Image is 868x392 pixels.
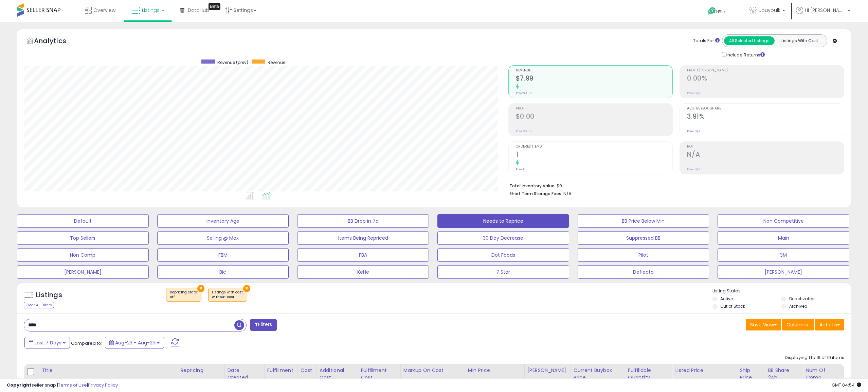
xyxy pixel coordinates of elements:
[58,382,87,388] a: Terms of Use
[157,214,289,228] button: Inventory Age
[578,231,709,245] button: Suppressed BB
[437,265,569,279] button: 7 Star
[578,248,709,262] button: Pilot
[17,248,149,262] button: Non Comp
[716,9,725,15] span: Help
[437,231,569,245] button: 30 Day Decrease
[509,181,839,189] li: $0
[36,290,62,300] h5: Listings
[157,248,289,262] button: FBM
[687,107,844,110] span: Avg. Buybox Share
[243,285,250,292] button: ×
[687,113,844,122] h2: 3.91%
[301,367,314,374] div: Cost
[687,129,700,133] small: Prev: N/A
[105,337,164,348] button: Aug-23 - Aug-29
[516,145,673,149] span: Ordered Items
[516,91,532,95] small: Prev: $0.00
[297,214,429,228] button: BB Drop in 7d
[718,265,849,279] button: [PERSON_NAME]
[7,382,32,388] strong: Copyright
[578,265,709,279] button: Deflecto
[687,91,700,95] small: Prev: N/A
[789,296,815,302] label: Deactivated
[806,367,841,381] div: Num of Comp.
[516,151,673,160] h2: 1
[708,7,716,15] i: Get Help
[718,231,849,245] button: Main
[268,59,285,65] span: Revenue
[815,319,844,330] button: Actions
[789,303,808,309] label: Archived
[687,69,844,72] span: Profit [PERSON_NAME]
[17,265,149,279] button: [PERSON_NAME]
[42,367,175,374] div: Title
[675,367,734,374] div: Listed Price
[297,231,429,245] button: Items Being Repriced
[740,367,762,381] div: Ship Price
[297,265,429,279] button: KeHe
[563,190,572,197] span: N/A
[115,339,156,346] span: Aug-23 - Aug-29
[785,355,844,361] div: Displaying 1 to 19 of 19 items
[724,36,775,45] button: All Selected Listings
[142,7,160,14] span: Listings
[157,265,289,279] button: Bic
[170,290,198,300] span: Repricing state :
[516,74,673,84] h2: $7.99
[746,319,781,330] button: Save View
[24,302,54,308] div: Clear All Filters
[17,231,149,245] button: Top Sellers
[782,319,814,330] button: Columns
[24,337,70,348] button: Last 7 Days
[516,69,673,72] span: Revenue
[516,167,525,171] small: Prev: 0
[267,367,295,374] div: Fulfillment
[197,285,204,292] button: ×
[693,38,720,44] div: Totals For
[703,2,739,22] a: Help
[71,340,102,346] span: Compared to:
[578,214,709,228] button: BB Price Below Min
[516,129,532,133] small: Prev: $0.00
[180,367,221,374] div: Repricing
[88,382,118,388] a: Privacy Policy
[687,145,844,149] span: ROI
[468,367,522,374] div: Min Price
[217,59,248,65] span: Revenue (prev)
[361,367,398,381] div: Fulfillment Cost
[17,214,149,228] button: Default
[403,367,462,374] div: Markup on Cost
[509,183,556,189] b: Total Inventory Value:
[796,7,850,22] a: Hi [PERSON_NAME]
[516,113,673,122] h2: $0.00
[93,7,115,14] span: Overview
[34,36,79,47] h5: Analytics
[718,248,849,262] button: 3M
[805,7,846,14] span: Hi [PERSON_NAME]
[228,367,261,381] div: Date Created
[320,367,355,381] div: Additional Cost
[832,382,861,388] span: 2025-09-7 04:54 GMT
[527,367,568,374] div: [PERSON_NAME]
[774,36,825,45] button: Listings With Cost
[720,296,733,302] label: Active
[509,191,562,197] b: Short Term Storage Fees:
[400,364,465,391] th: The percentage added to the cost of goods (COGS) that forms the calculator for Min & Max prices.
[720,303,745,309] label: Out of Stock
[717,51,773,58] div: Include Returns
[437,248,569,262] button: Dot Foods
[516,107,673,110] span: Profit
[574,367,622,381] div: Current Buybox Price
[687,151,844,160] h2: N/A
[712,288,851,294] p: Listing States:
[157,231,289,245] button: Selling @ Max
[768,367,800,381] div: BB Share 24h.
[35,339,61,346] span: Last 7 Days
[687,167,700,171] small: Prev: N/A
[7,382,118,389] div: seller snap | |
[758,7,780,14] span: Ubuybulk
[250,319,276,331] button: Filters
[687,74,844,84] h2: 0.00%
[437,214,569,228] button: Needs to Reprice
